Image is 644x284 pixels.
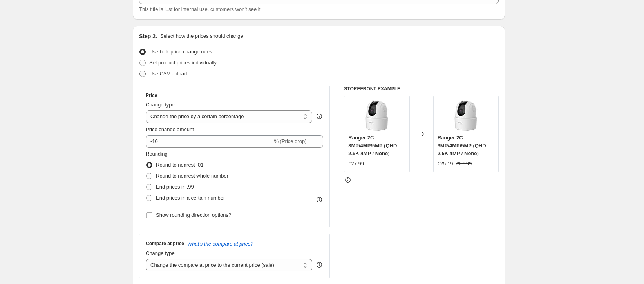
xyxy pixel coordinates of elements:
[344,86,499,92] h6: STOREFRONT EXAMPLE
[274,138,306,144] span: % (Price drop)
[146,240,184,247] h3: Compare at price
[348,135,397,156] span: Ranger 2C 3MP/4MP/5MP (QHD 2.5K 4MP / None)
[146,102,175,108] span: Change type
[156,195,225,201] span: End prices in a certain number
[146,151,168,157] span: Rounding
[450,100,481,132] img: ranger-2c-3mp4mp5mp-217849_80x.jpg
[187,241,253,247] button: What's the compare at price?
[438,135,486,156] span: Ranger 2C 3MP/4MP/5MP (QHD 2.5K 4MP / None)
[156,212,231,218] span: Show rounding direction options?
[456,161,472,167] span: €27.99
[348,161,364,167] span: €27.99
[315,261,323,269] div: help
[156,173,228,179] span: Round to nearest whole number
[156,184,194,190] span: End prices in .99
[438,161,453,167] span: €25.19
[315,112,323,120] div: help
[139,32,157,40] h2: Step 2.
[146,135,272,148] input: -15
[149,49,212,55] span: Use bulk price change rules
[146,92,157,99] h3: Price
[149,71,187,77] span: Use CSV upload
[146,126,194,132] span: Price change amount
[139,6,260,12] span: This title is just for internal use, customers won't see it
[361,100,393,132] img: ranger-2c-3mp4mp5mp-217849_80x.jpg
[160,32,243,40] p: Select how the prices should change
[156,162,203,168] span: Round to nearest .01
[146,250,175,256] span: Change type
[149,60,217,66] span: Set product prices individually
